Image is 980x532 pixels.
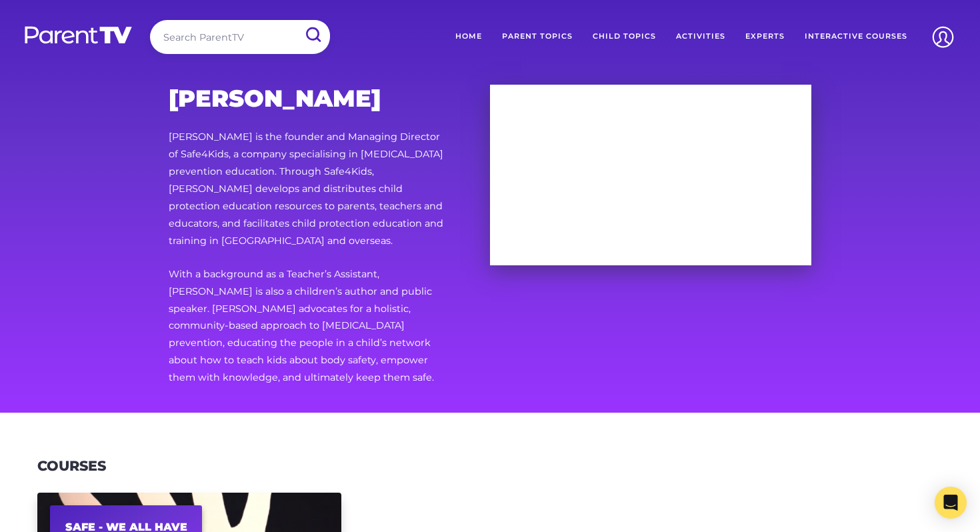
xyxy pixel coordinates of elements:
img: Account [926,20,960,54]
p: With a background as a Teacher’s Assistant, [PERSON_NAME] is also a children’s author and public ... [169,266,447,387]
img: parenttv-logo-white.4c85aaf.svg [23,25,133,45]
div: Open Intercom Messenger [935,487,967,519]
h2: [PERSON_NAME] [169,85,447,113]
input: Submit [295,20,330,50]
input: Search ParentTV [150,20,330,54]
a: Home [445,20,492,53]
h3: Courses [37,458,106,475]
a: Parent Topics [492,20,583,53]
a: Experts [735,20,795,53]
p: [PERSON_NAME] is the founder and Managing Director of Safe4Kids, a company specialising in [MEDIC... [169,129,447,249]
a: Child Topics [583,20,666,53]
a: Activities [666,20,735,53]
a: Interactive Courses [795,20,917,53]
